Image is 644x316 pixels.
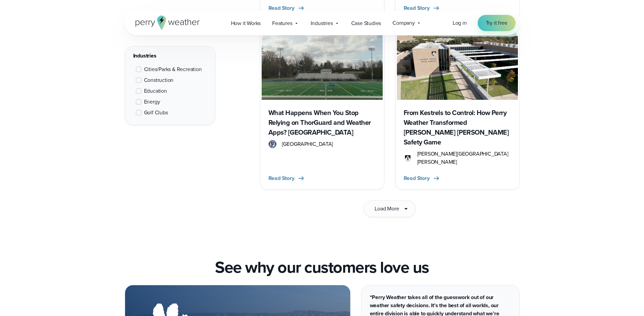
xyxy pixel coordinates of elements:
[478,15,516,31] a: Try it free
[375,205,399,213] span: Load More
[404,154,412,162] img: Bishop Lynch High School
[268,174,294,182] span: Read Story
[404,108,511,147] h3: From Kestrels to Control: How Perry Weather Transformed [PERSON_NAME] [PERSON_NAME] Safety Game
[231,19,261,27] span: How it Works
[215,258,429,277] h2: See why our customers love us
[225,16,267,30] a: How it Works
[144,76,174,84] span: Construction
[392,19,415,27] span: Company
[404,174,440,182] button: Read Story
[268,4,294,12] span: Read Story
[486,19,507,27] span: Try it free
[144,87,167,95] span: Education
[397,32,518,100] img: Bishop Lynch High School
[262,32,383,100] img: Paramus High School
[395,30,520,189] a: Bishop Lynch High School From Kestrels to Control: How Perry Weather Transformed [PERSON_NAME] [P...
[453,19,467,27] a: Log in
[363,200,415,217] button: Load More
[272,19,292,27] span: Features
[144,109,168,117] span: Golf Clubs
[282,140,333,148] span: [GEOGRAPHIC_DATA]
[144,65,202,73] span: Cities/Parks & Recreation
[345,16,387,30] a: Case Studies
[260,30,384,189] a: Paramus High School What Happens When You Stop Relying on ThorGuard and Weather Apps? [GEOGRAPHIC...
[268,174,305,182] button: Read Story
[268,4,305,12] button: Read Story
[268,108,376,137] h3: What Happens When You Stop Relying on ThorGuard and Weather Apps? [GEOGRAPHIC_DATA]
[268,140,277,148] img: Paramus high school
[404,4,430,12] span: Read Story
[133,52,207,60] div: Industries
[311,19,333,27] span: Industries
[404,174,430,182] span: Read Story
[351,19,381,27] span: Case Studies
[404,4,440,12] button: Read Story
[417,150,511,166] span: [PERSON_NAME][GEOGRAPHIC_DATA][PERSON_NAME]
[144,98,160,106] span: Energy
